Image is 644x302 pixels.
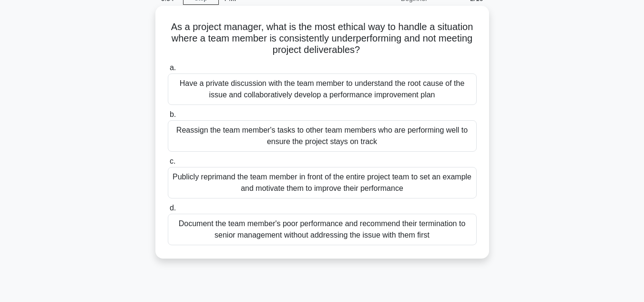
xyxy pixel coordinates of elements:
[168,167,477,198] div: Publicly reprimand the team member in front of the entire project team to set an example and moti...
[168,214,477,245] div: Document the team member's poor performance and recommend their termination to senior management ...
[168,73,477,105] div: Have a private discussion with the team member to understand the root cause of the issue and coll...
[168,120,477,152] div: Reassign the team member's tasks to other team members who are performing well to ensure the proj...
[170,157,175,165] span: c.
[170,63,176,72] span: a.
[167,21,478,56] h5: As a project manager, what is the most ethical way to handle a situation where a team member is c...
[170,110,176,118] span: b.
[170,204,176,212] span: d.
